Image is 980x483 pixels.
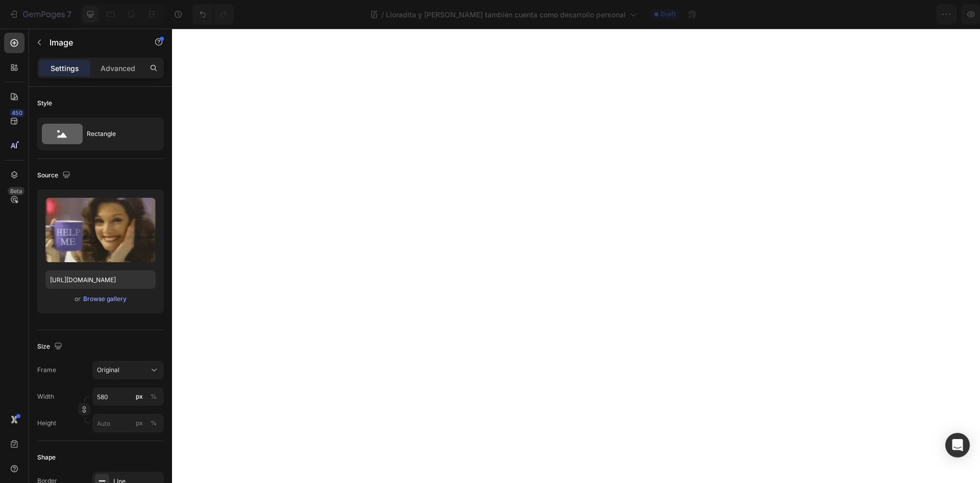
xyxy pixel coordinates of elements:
[386,9,626,20] span: Lloradita y [PERSON_NAME] también cuenta como desarrollo personal
[10,109,24,117] div: 450
[101,63,135,74] p: Advanced
[172,29,980,483] iframe: Design area
[67,8,71,20] p: 7
[874,4,908,25] button: Save
[4,4,76,25] button: 7
[45,198,156,262] img: preview-image
[151,392,157,401] div: %
[148,390,160,403] button: px
[92,361,164,379] button: Original
[133,390,145,403] button: %
[945,433,970,457] div: Open Intercom Messenger
[45,270,156,289] input: https://example.com/image.jpg
[136,419,143,428] div: px
[51,63,79,74] p: Settings
[37,392,54,401] label: Width
[660,10,676,19] span: Draft
[133,417,145,429] button: %
[75,293,81,305] span: or
[37,340,64,354] div: Size
[151,419,157,428] div: %
[912,4,955,25] button: Publish
[37,99,52,108] div: Style
[87,122,149,146] div: Rectangle
[192,4,234,25] div: Undo/Redo
[883,10,900,19] span: Save
[921,9,946,20] div: Publish
[92,387,164,406] input: px%
[8,187,24,195] div: Beta
[92,414,164,432] input: px%
[37,365,56,375] label: Frame
[136,392,143,401] div: px
[97,365,119,375] span: Original
[381,9,384,20] span: /
[83,294,127,304] div: Browse gallery
[37,169,72,182] div: Source
[37,419,56,428] label: Height
[50,36,136,49] p: Image
[37,453,56,462] div: Shape
[148,417,160,429] button: px
[83,294,127,304] button: Browse gallery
